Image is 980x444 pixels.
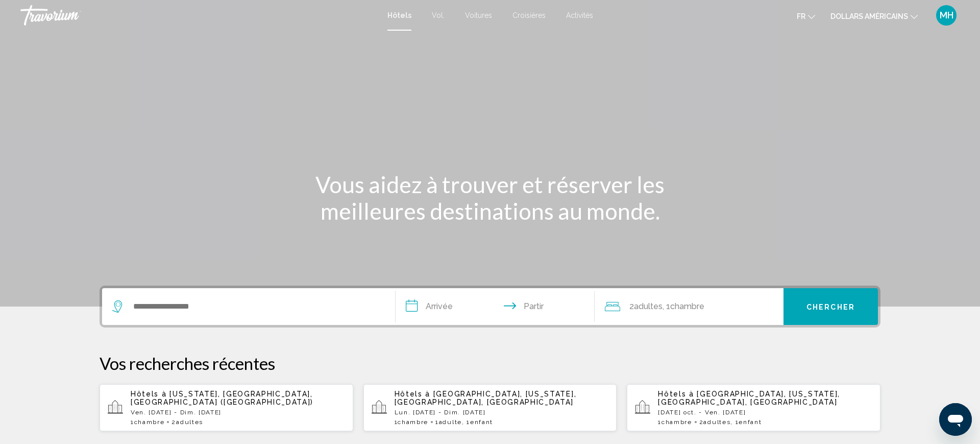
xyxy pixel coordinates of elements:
[176,418,203,426] font: adultes
[634,301,663,311] font: adultes
[462,418,470,426] font: , 1
[134,418,165,426] font: Chambre
[661,418,692,426] font: Chambre
[435,418,439,426] font: 1
[100,384,353,432] button: Hôtels à [US_STATE], [GEOGRAPHIC_DATA], [GEOGRAPHIC_DATA] ([GEOGRAPHIC_DATA])Ven. [DATE] - Dim. [...
[395,409,486,416] font: Lun. [DATE] - Dim. [DATE]
[395,418,398,426] font: 1
[100,353,275,373] font: Vos recherches récentes
[395,390,430,398] font: Hôtels à
[512,11,546,19] a: Croisières
[465,11,492,19] a: Voitures
[439,418,462,426] font: adulte
[387,11,411,19] a: Hôtels
[131,418,134,426] font: 1
[797,9,815,24] button: Changer de langue
[432,11,445,19] a: Vol.
[171,418,176,426] font: 2
[730,418,739,426] font: , 1
[797,12,805,20] font: fr
[131,390,313,406] font: [US_STATE], [GEOGRAPHIC_DATA], [GEOGRAPHIC_DATA] ([GEOGRAPHIC_DATA])
[658,409,746,416] font: [DATE] oct. - Ven. [DATE]
[830,12,908,20] font: dollars américains
[830,9,918,24] button: Changer de devise
[629,301,634,311] font: 2
[670,301,704,311] font: Chambre
[663,301,670,311] font: , 1
[315,171,665,224] font: Vous aidez à trouver et réserver les meilleures destinations au monde.
[699,418,704,426] font: 2
[395,390,577,406] font: [GEOGRAPHIC_DATA], [US_STATE], [GEOGRAPHIC_DATA], [GEOGRAPHIC_DATA]
[939,403,972,436] iframe: Bouton de lancement de la fenêtre de messagerie
[658,390,840,406] font: [GEOGRAPHIC_DATA], [US_STATE], [GEOGRAPHIC_DATA], [GEOGRAPHIC_DATA]
[20,5,377,26] a: Travorium
[595,288,783,325] button: Voyageurs : 2 adultes, 0 enfants
[933,5,960,26] button: Menu utilisateur
[566,11,593,19] a: Activités
[470,418,493,426] font: Enfant
[703,418,730,426] font: adultes
[398,418,428,426] font: Chambre
[658,390,694,398] font: Hôtels à
[627,384,880,432] button: Hôtels à [GEOGRAPHIC_DATA], [US_STATE], [GEOGRAPHIC_DATA], [GEOGRAPHIC_DATA][DATE] oct. - Ven. [D...
[940,10,953,20] font: MH
[396,288,595,325] button: Dates d'arrivée et de départ
[806,303,855,311] font: Chercher
[131,390,166,398] font: Hôtels à
[102,288,878,325] div: Widget de recherche
[783,288,878,325] button: Chercher
[658,418,661,426] font: 1
[739,418,762,426] font: Enfant
[363,384,617,432] button: Hôtels à [GEOGRAPHIC_DATA], [US_STATE], [GEOGRAPHIC_DATA], [GEOGRAPHIC_DATA]Lun. [DATE] - Dim. [D...
[131,409,222,416] font: Ven. [DATE] - Dim. [DATE]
